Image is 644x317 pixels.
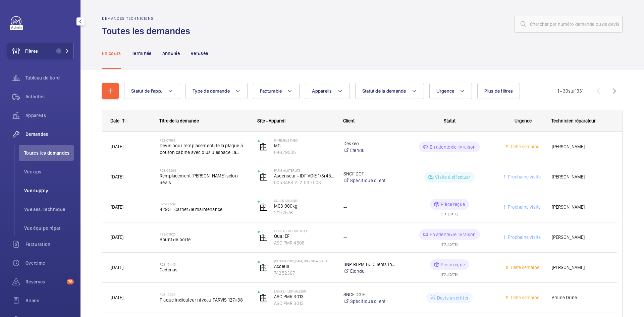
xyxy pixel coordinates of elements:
p: Refusée [191,50,208,57]
p: Ascenseur - IDF VOIE 1/3(4523) [274,172,335,179]
a: Étendu [343,147,396,154]
span: [PERSON_NAME] [552,203,608,211]
p: BNP REPM BU Clients internes [343,261,396,268]
div: ETA : [DATE] [441,270,458,276]
span: Prochaine visite [506,234,541,240]
h2: R23-10446 [160,262,249,266]
h2: R23-05244 [160,168,249,172]
span: Statut de la demande [362,88,406,94]
p: Devis à vérifier [437,295,469,301]
span: Réserves [25,278,64,285]
img: elevator.svg [259,294,267,302]
div: Date [110,118,119,123]
span: Titre de la demande [159,118,199,123]
a: Spécifique client [343,177,396,184]
button: Urgence [429,83,472,99]
span: Demandes [25,131,74,138]
span: Urgence [515,118,532,123]
span: Plus de filtres [484,88,513,94]
img: elevator.svg [259,264,267,272]
span: 1 [56,48,61,54]
span: Prochaine visite [506,204,541,210]
span: Cette semaine [509,295,539,300]
span: [PERSON_NAME] [552,264,608,271]
span: [PERSON_NAME] [552,173,608,181]
h2: R23-06539 [160,202,249,206]
span: sur [568,88,575,94]
button: Appareils [305,83,350,99]
span: Cette semaine [509,265,539,270]
p: ASC.PMR 3013 [274,293,335,300]
span: [PERSON_NAME] [552,143,608,151]
div: -- [343,203,396,211]
h2: R23-10785 [160,293,249,297]
span: Plaque indicateur niveau PARVIS 127×38 [160,297,249,303]
span: [DATE] [111,234,123,240]
p: [GEOGRAPHIC_DATA] 08 ‐ 79 LA BOETIE [274,259,335,263]
p: Quai EF [274,233,335,240]
span: Tableau de bord [25,74,74,81]
span: Facturation [25,241,74,248]
button: Statut de l'app. [124,83,180,99]
p: Immeuble Theo [274,138,335,142]
span: Statut [444,118,455,123]
button: Plus de filtres [477,83,520,99]
img: elevator.svg [259,233,267,242]
span: Activités [25,93,74,100]
span: Overtime [25,260,74,266]
span: Bilans [25,297,74,304]
p: En attente de livraison [430,231,476,238]
span: Client [343,118,355,123]
h2: Demandes techniciens [102,16,194,21]
h1: Toutes les demandes [102,25,194,37]
span: 75 [67,279,74,284]
span: 1 - 30 1331 [557,89,584,93]
p: 005348S-A-2-03-0-03 [274,179,335,186]
img: elevator.svg [259,203,267,211]
span: [DATE] [111,144,123,149]
span: [DATE] [111,265,123,270]
span: [DATE] [111,204,123,210]
span: Appareils [25,112,74,119]
span: [DATE] [111,295,123,300]
button: Facturable [253,83,300,99]
p: Pièce reçue [441,261,465,268]
button: Statut de la demande [355,83,424,99]
span: [PERSON_NAME] [552,233,608,241]
span: Cadenas [160,266,249,273]
p: ASC.PMR 4508 [274,240,335,246]
p: Terminée [132,50,152,57]
span: Vue ass. technique [24,206,74,213]
p: 17172576 [274,209,335,216]
span: Vue équipe répar. [24,225,74,231]
span: Filtres [25,48,38,54]
span: Type de demande [193,88,230,94]
p: SNCF DOT [343,170,396,177]
p: MC [274,142,335,149]
span: Facturable [260,88,282,94]
a: Spécifique client [343,298,396,305]
p: 74252367 [274,270,335,276]
p: Acceuil [274,263,335,270]
span: Vue ops [24,168,74,175]
span: Statut de l'app. [131,88,162,94]
div: Press SPACE to select this row. [102,132,617,162]
button: Type de demande [185,83,248,99]
p: Deskeo [343,140,396,147]
input: Chercher par numéro demande ou de devis [515,16,623,33]
p: PARIS AUSTERLITZ [274,168,335,172]
span: Site - Appareil [257,118,285,123]
span: Cette semaine [509,144,539,149]
p: CC Les Arcades [274,199,335,203]
div: -- [343,233,396,241]
p: Annulée [162,50,180,57]
img: elevator.svg [259,173,267,181]
a: Étendu [343,268,396,274]
span: Shunt de porte [160,236,249,243]
span: Remplacement [PERSON_NAME] selon devis [160,172,249,186]
p: Ligne C - BIBLIOTHEQUE [274,229,335,233]
div: ETA : [DATE] [441,210,458,216]
h2: R23-09820 [160,232,249,236]
p: Ligne L - LES VALLEES [274,289,335,293]
div: Press SPACE to select this row. [102,162,617,192]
